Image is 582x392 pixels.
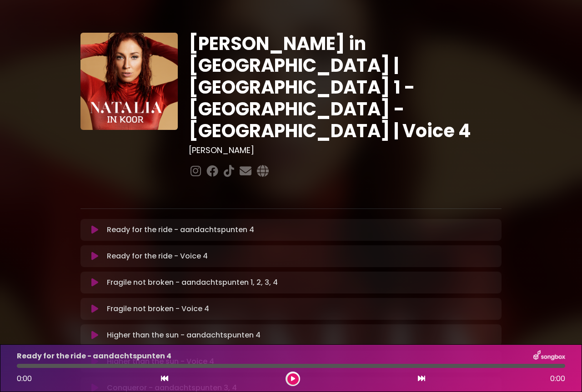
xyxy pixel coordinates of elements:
[80,33,178,130] img: YTVS25JmS9CLUqXqkEhs
[550,373,565,384] span: 0:00
[533,350,565,362] img: songbox-logo-white.png
[107,251,208,262] p: Ready for the ride - Voice 4
[107,277,278,288] p: Fragile not broken - aandachtspunten 1, 2, 3, 4
[107,303,209,314] p: Fragile not broken - Voice 4
[17,351,171,362] p: Ready for the ride - aandachtspunten 4
[189,145,502,155] h3: [PERSON_NAME]
[107,224,254,235] p: Ready for the ride - aandachtspunten 4
[17,373,32,384] span: 0:00
[189,33,502,142] h1: [PERSON_NAME] in [GEOGRAPHIC_DATA] | [GEOGRAPHIC_DATA] 1 - [GEOGRAPHIC_DATA] - [GEOGRAPHIC_DATA] ...
[107,330,261,341] p: Higher than the sun - aandachtspunten 4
